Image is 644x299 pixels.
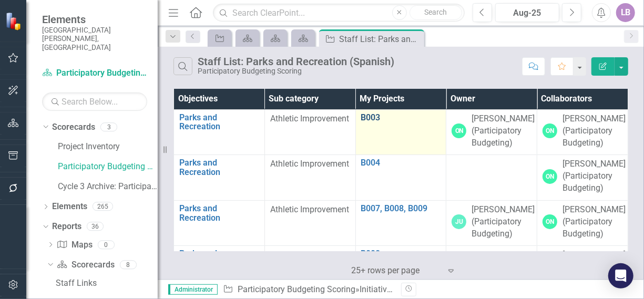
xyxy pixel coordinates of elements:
[42,67,147,79] a: Participatory Budgeting Scoring
[270,204,349,214] span: Athletic Improvement
[499,7,556,19] div: Aug-25
[616,3,635,22] button: LB
[52,121,95,133] a: Scorecards
[563,158,626,194] div: [PERSON_NAME] (Participatory Budgeting)
[42,26,147,51] small: [GEOGRAPHIC_DATA][PERSON_NAME], [GEOGRAPHIC_DATA]
[58,181,158,193] a: Cycle 3 Archive: Participatory Budgeting Scoring
[198,67,394,75] div: Participatory Budgeting Scoring
[537,155,628,201] td: Double-Click to Edit
[58,161,158,173] a: Participatory Budgeting Scoring
[213,4,464,22] input: Search ClearPoint...
[42,92,147,111] input: Search Below...
[361,113,441,122] a: B003
[563,113,626,149] div: [PERSON_NAME] (Participatory Budgeting)
[179,113,259,131] a: Parks and Recreation
[537,200,628,246] td: Double-Click to Edit
[174,109,265,155] td: Double-Click to Edit Right Click for Context Menu
[264,246,355,292] td: Double-Click to Edit
[355,200,446,246] td: Double-Click to Edit Right Click for Context Menu
[543,214,557,229] div: ON
[563,204,626,240] div: [PERSON_NAME] (Participatory Budgeting)
[120,260,137,269] div: 8
[174,155,265,201] td: Double-Click to Edit Right Click for Context Menu
[446,109,537,155] td: Double-Click to Edit
[424,8,447,16] span: Search
[174,200,265,246] td: Double-Click to Edit Right Click for Context Menu
[608,263,633,288] div: Open Intercom Messenger
[360,284,395,294] a: Initiatives
[472,113,535,149] div: [PERSON_NAME] (Participatory Budgeting)
[57,239,92,251] a: Maps
[198,56,394,67] div: Staff List: Parks and Recreation (Spanish)
[537,109,628,155] td: Double-Click to Edit
[93,202,113,211] div: 265
[264,155,355,201] td: Double-Click to Edit
[100,122,117,131] div: 3
[52,221,81,233] a: Reports
[98,240,115,249] div: 0
[452,214,466,229] div: JU
[168,284,218,295] span: Administrator
[270,114,349,123] span: Athletic Improvement
[537,246,628,292] td: Double-Click to Edit
[410,5,462,20] button: Search
[563,249,626,285] div: [PERSON_NAME] (Participatory Budgeting)
[472,204,535,240] div: [PERSON_NAME] (Participatory Budgeting)
[446,200,537,246] td: Double-Click to Edit
[52,201,87,213] a: Elements
[179,249,259,267] a: Parks and Recreation
[452,123,466,138] div: ON
[179,158,259,177] a: Parks and Recreation
[270,250,349,260] span: Athletic Improvement
[5,12,24,30] img: ClearPoint Strategy
[223,284,393,296] div: » »
[174,246,265,292] td: Double-Click to Edit Right Click for Context Menu
[446,246,537,292] td: Double-Click to Edit
[339,33,422,46] div: Staff List: Parks and Recreation (Spanish)
[87,222,104,231] div: 36
[264,109,355,155] td: Double-Click to Edit
[355,109,446,155] td: Double-Click to Edit Right Click for Context Menu
[179,204,259,222] a: Parks and Recreation
[361,249,441,259] a: B008
[543,123,557,138] div: ON
[56,279,158,288] div: Staff Links
[495,3,560,22] button: Aug-25
[264,200,355,246] td: Double-Click to Edit
[355,155,446,201] td: Double-Click to Edit Right Click for Context Menu
[270,159,349,169] span: Athletic Improvement
[355,246,446,292] td: Double-Click to Edit Right Click for Context Menu
[58,141,158,153] a: Project Inventory
[361,204,441,213] a: B007, B008, B009
[446,155,537,201] td: Double-Click to Edit
[42,13,147,26] span: Elements
[361,158,441,168] a: B004
[57,259,114,271] a: Scorecards
[238,284,355,294] a: Participatory Budgeting Scoring
[543,169,557,184] div: ON
[53,274,158,291] a: Staff Links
